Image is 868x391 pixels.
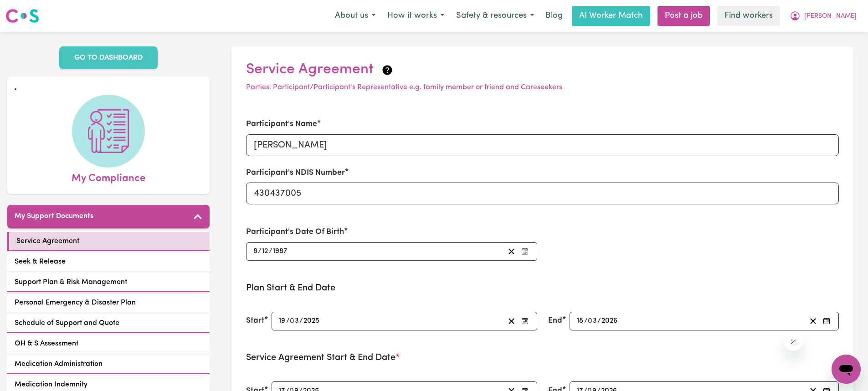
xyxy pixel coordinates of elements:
label: End [548,315,562,327]
input: ---- [601,315,618,327]
span: / [584,317,588,325]
span: 0 [290,317,294,325]
span: [PERSON_NAME] [804,11,857,21]
a: Support Plan & Risk Management [7,273,210,292]
span: Medication Administration [15,359,103,370]
img: Careseekers logo [5,8,39,24]
span: Schedule of Support and Quote [15,318,119,329]
a: Careseekers logo [5,5,39,26]
span: / [597,317,601,325]
input: -- [588,315,597,327]
label: Start [246,315,264,327]
a: My Compliance [15,95,202,187]
span: / [286,317,290,325]
a: Medication Administration [7,355,210,374]
input: -- [291,315,300,327]
span: 0 [588,317,592,325]
a: Personal Emergency & Disaster Plan [7,294,210,312]
label: Participant's NDIS Number [246,167,345,179]
button: My Support Documents [7,205,210,229]
span: / [269,247,272,255]
input: ---- [303,315,320,327]
h3: Plan Start & End Date [246,283,839,294]
a: Blog [540,6,568,26]
span: / [258,247,262,255]
a: Post a job [657,6,710,26]
button: About us [329,6,381,25]
button: How it works [381,6,450,25]
span: Support Plan & Risk Management [15,277,127,288]
span: Medication Indemnity [15,379,87,390]
span: My Compliance [72,168,145,187]
a: AI Worker Match [572,6,650,26]
button: My Account [784,6,863,25]
iframe: Close message [784,333,802,351]
input: ---- [272,245,288,258]
a: OH & S Assessment [7,335,210,353]
span: Need any help? [5,6,55,14]
a: Find workers [717,6,780,26]
span: Seek & Release [15,256,66,267]
button: Safety & resources [450,6,540,25]
span: Service Agreement [16,236,79,247]
label: Participant's Name [246,118,317,130]
span: / [299,317,303,325]
input: -- [262,245,269,258]
p: Parties: Participant/Participant's Representative e.g. family member or friend and Careseekers [246,82,839,93]
label: Participant's Date Of Birth [246,226,344,238]
iframe: Button to launch messaging window [832,355,861,384]
input: -- [278,315,286,327]
a: GO TO DASHBOARD [59,46,158,69]
input: -- [253,245,258,258]
a: Schedule of Support and Quote [7,314,210,333]
span: OH & S Assessment [15,338,78,349]
a: Seek & Release [7,253,210,271]
span: Personal Emergency & Disaster Plan [15,297,136,308]
input: -- [576,315,584,327]
a: Service Agreement [7,232,210,251]
h5: My Support Documents [15,212,93,221]
h2: Service Agreement [246,61,839,78]
h3: Service Agreement Start & End Date [246,352,839,363]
